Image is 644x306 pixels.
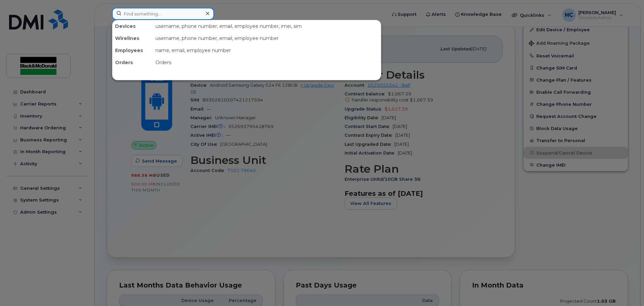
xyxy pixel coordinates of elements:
div: Devices [112,20,153,32]
div: Employees [112,44,153,56]
input: Find something... [112,8,214,20]
div: username, phone number, email, employee number, imei, sim [153,20,381,32]
div: Wirelines [112,32,153,44]
div: Orders [112,56,153,69]
div: Orders [153,56,381,69]
div: name, email, employee number [153,44,381,56]
div: username, phone number, email, employee number [153,32,381,44]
